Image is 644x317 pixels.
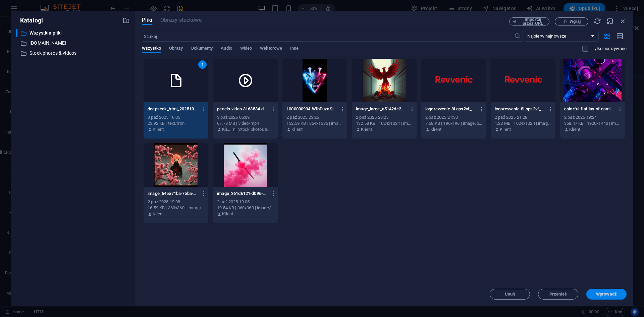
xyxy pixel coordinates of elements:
[153,126,164,133] p: Klient
[356,120,413,126] div: 132.58 KB | 1024x1024 | image/jpeg
[148,114,204,120] div: 3 paź 2025 10:05
[500,126,511,133] p: Klient
[222,126,231,133] p: Klient
[286,106,337,112] p: 1000000934-WfbPuzaSlRuJTosX-24eVw.jpg
[538,289,578,300] button: Przenieś
[217,205,274,211] div: 19.54 KB | 360x360 | image/jpeg
[495,120,551,126] div: 1.28 MB | 1024x1024 | image/png
[169,44,183,54] span: Obrazy
[16,29,17,37] div: ​
[148,106,198,112] p: deepseek_html_20251003_f435b2-FiBglbD8r7utGVRsQujRjA.html
[16,39,130,47] div: [DOMAIN_NAME]
[596,292,617,296] span: Wprowadź
[569,126,580,133] p: Klient
[291,126,303,133] p: Klient
[592,46,627,52] p: Wyświetla tylko pliki, które nie są używane w serwisie. Pliki dodane podczas tej sesji mogą być n...
[148,191,198,197] p: image_645e71ba-75ba-437c-a240-9467f5e7ccec-gM7U1J7btmG48zrpdkhs8w.jpeg
[30,39,117,47] p: [DOMAIN_NAME]
[148,199,204,205] div: 2 paź 2025 19:08
[217,106,267,112] p: pexels-video-3163534-d9JzQkziZKF_pCGlygSxDw.mp4
[30,29,117,37] p: Wszystkie pliki
[594,17,601,25] i: Przeładuj
[564,106,614,112] p: colorful-flat-lay-of-gaming-gear-including-headset-controller-and-keyboard-under-vibrant-lighting...
[148,205,204,211] div: 16.59 KB | 360x360 | image/jpeg
[519,17,546,25] span: Importuj przez URL
[122,17,130,24] i: Stwórz nowy folder
[495,106,545,112] p: logorevvenic-8Lops2vf_s-MwMwznYlhSg.png
[142,44,161,54] span: Wszystko
[564,120,621,126] div: 358.47 KB | 1920x1440 | image/jpeg
[142,16,152,24] span: Pliki
[490,289,530,300] button: Usuń
[425,120,482,126] div: 7.58 KB | 196x196 | image/png
[217,114,274,120] div: 3 paź 2025 05:09
[356,106,406,112] p: image_large_a5142dc2-3b76-4514-9a9c-979296df1b77-G-GYP0DLWO9P1Fxrc7X0SA.jpeg
[260,44,282,54] span: Wektorowe
[221,44,232,54] span: Audio
[160,16,202,24] span: Ten typ pliku nie jest obsługiwany przez ten element
[191,44,213,54] span: Dokumenty
[217,191,267,197] p: image_361d6121-d096-48ce-b847-41048774427f-g_TJGX3oR1gEqcHnDoL46g.jpeg
[509,17,549,25] button: Importuj przez URL
[240,44,252,54] span: Wideo
[564,114,621,120] div: 2 paź 2025 19:24
[430,126,441,133] p: Klient
[549,292,567,296] span: Przenieś
[290,44,299,54] span: Inne
[425,114,482,120] div: 2 paź 2025 21:30
[16,49,130,57] div: Stock photos & videos
[217,199,274,205] div: 2 paź 2025 19:05
[222,211,233,217] p: Klient
[356,114,413,120] div: 2 paź 2025 23:25
[198,60,207,69] div: 1
[586,289,627,300] button: Wprowadź
[286,114,343,120] div: 2 paź 2025 23:26
[153,211,164,217] p: Klient
[217,120,274,126] div: 67.78 MB | video/mp4
[495,114,551,120] div: 2 paź 2025 21:28
[606,17,614,25] i: Minimalizuj
[361,126,372,133] p: Klient
[570,19,581,23] span: Wgraj
[16,16,43,25] p: Katalogi
[425,106,476,112] p: logorevvenic-8Lops2vf_s-MwMwznYlhSg-BmKkVgy1Kkdo4hllwRbNRA.png
[286,120,343,126] div: 152.59 KB | 864x1536 | image/jpeg
[505,292,515,296] span: Usuń
[30,49,117,57] p: Stock photos & videos
[148,120,204,126] div: 23.92 KB | text/html
[555,17,588,25] button: Wgraj
[142,31,514,42] input: Szukaj
[238,126,274,133] p: Stock photos & videos
[619,17,627,25] i: Zamknij
[217,126,274,133] div: Autor: : Klient | Katalog: Stock photos & videos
